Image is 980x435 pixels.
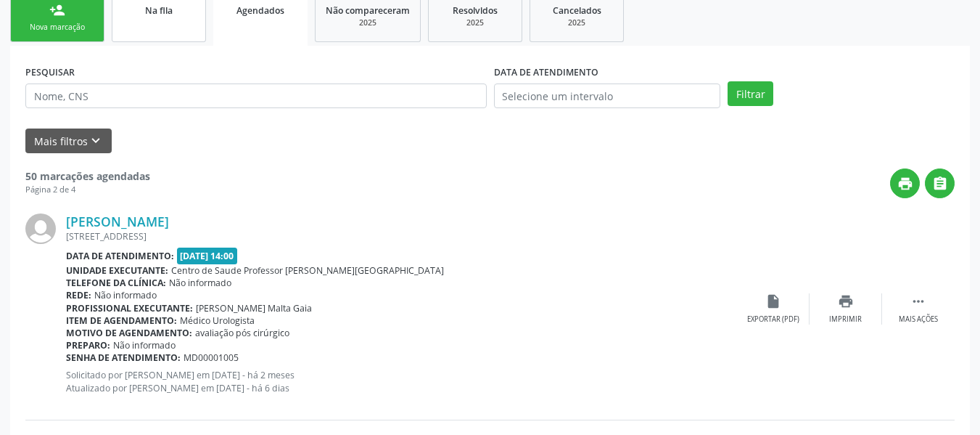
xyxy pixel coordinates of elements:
[66,314,177,327] b: Item de agendamento:
[66,250,174,262] b: Data de atendimento:
[145,4,173,17] span: Na fila
[177,248,238,264] span: [DATE] 14:00
[25,214,56,244] img: img
[897,176,913,192] i: print
[326,17,410,28] div: 2025
[553,4,601,17] span: Cancelados
[169,277,231,289] span: Não informado
[66,277,166,289] b: Telefone da clínica:
[21,22,94,33] div: Nova marcação
[66,369,737,394] p: Solicitado por [PERSON_NAME] em [DATE] - há 2 meses Atualizado por [PERSON_NAME] em [DATE] - há 6...
[747,314,799,325] div: Exportar (PDF)
[540,17,613,28] div: 2025
[88,133,104,149] i: keyboard_arrow_down
[113,339,176,351] span: Não informado
[829,314,862,325] div: Imprimir
[184,351,239,364] span: MD00001005
[236,4,284,17] span: Agendados
[171,264,444,277] span: Centro de Saude Professor [PERSON_NAME][GEOGRAPHIC_DATA]
[66,289,91,301] b: Rede:
[838,293,854,309] i: print
[180,314,255,327] span: Médico Urologista
[66,230,737,243] div: [STREET_ADDRESS]
[66,302,193,314] b: Profissional executante:
[439,17,511,28] div: 2025
[196,302,312,314] span: [PERSON_NAME] Malta Gaia
[66,327,192,339] b: Motivo de agendamento:
[326,4,410,17] span: Não compareceram
[494,84,721,108] input: Selecione um intervalo
[765,293,781,309] i: insert_drive_file
[25,84,487,108] input: Nome, CNS
[66,214,169,229] a: [PERSON_NAME]
[66,339,110,351] b: Preparo:
[66,351,181,364] b: Senha de atendimento:
[890,168,920,198] button: print
[25,61,75,84] label: PESQUISAR
[453,4,498,17] span: Resolvidos
[25,169,150,183] strong: 50 marcações agendadas
[494,61,598,84] label: DATA DE ATENDIMENTO
[910,293,926,309] i: 
[728,81,773,106] button: Filtrar
[66,264,168,277] b: Unidade executante:
[94,289,157,301] span: Não informado
[49,2,65,18] div: person_add
[25,184,150,196] div: Página 2 de 4
[25,129,112,154] button: Mais filtroskeyboard_arrow_down
[195,327,289,339] span: avaliação pós cirúrgico
[899,314,938,325] div: Mais ações
[925,168,955,198] button: 
[932,176,948,192] i: 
